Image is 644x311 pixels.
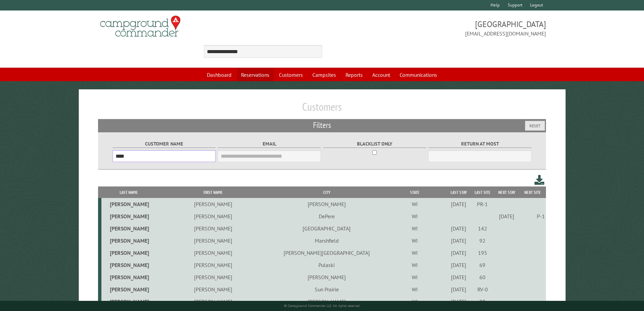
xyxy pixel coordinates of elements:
[471,247,494,259] td: 195
[98,100,546,119] h1: Customers
[156,271,270,283] td: [PERSON_NAME]
[383,295,447,308] td: WI
[525,121,545,131] button: Reset
[270,235,383,247] td: Marshfield
[448,201,470,207] div: [DATE]
[270,222,383,235] td: [GEOGRAPHIC_DATA]
[101,295,156,308] td: [PERSON_NAME]
[396,68,441,81] a: Communications
[156,210,270,222] td: [PERSON_NAME]
[275,68,307,81] a: Customers
[156,247,270,259] td: [PERSON_NAME]
[471,222,494,235] td: 142
[383,247,447,259] td: WI
[101,210,156,222] td: [PERSON_NAME]
[101,198,156,210] td: [PERSON_NAME]
[270,198,383,210] td: [PERSON_NAME]
[495,213,518,220] div: [DATE]
[101,283,156,295] td: [PERSON_NAME]
[471,186,494,198] th: Last Site
[203,68,236,81] a: Dashboard
[428,140,531,148] label: Return at most
[383,198,447,210] td: WI
[471,295,494,308] td: 88
[308,68,340,81] a: Campsites
[322,19,546,38] span: [GEOGRAPHIC_DATA] [EMAIL_ADDRESS][DOMAIN_NAME]
[448,249,470,256] div: [DATE]
[383,222,447,235] td: WI
[101,247,156,259] td: [PERSON_NAME]
[270,247,383,259] td: [PERSON_NAME][GEOGRAPHIC_DATA]
[494,186,519,198] th: Next Stay
[156,259,270,271] td: [PERSON_NAME]
[270,271,383,283] td: [PERSON_NAME]
[156,235,270,247] td: [PERSON_NAME]
[519,186,546,198] th: Next Site
[284,304,360,308] small: © Campground Commander LLC. All rights reserved.
[156,295,270,308] td: [PERSON_NAME]
[383,271,447,283] td: WI
[101,186,156,198] th: Last Name
[101,259,156,271] td: [PERSON_NAME]
[383,186,447,198] th: State
[270,210,383,222] td: DePere
[383,259,447,271] td: WI
[270,186,383,198] th: City
[448,286,470,293] div: [DATE]
[448,262,470,268] div: [DATE]
[156,283,270,295] td: [PERSON_NAME]
[156,198,270,210] td: [PERSON_NAME]
[270,259,383,271] td: Pulaski
[471,259,494,271] td: 69
[341,68,367,81] a: Reports
[447,186,471,198] th: Last Stay
[98,119,546,132] h2: Filters
[471,235,494,247] td: 92
[98,13,183,40] img: Campground Commander
[101,271,156,283] td: [PERSON_NAME]
[323,140,426,148] label: Blacklist only
[101,235,156,247] td: [PERSON_NAME]
[383,210,447,222] td: WI
[101,222,156,235] td: [PERSON_NAME]
[156,186,270,198] th: First Name
[471,271,494,283] td: 60
[534,174,544,186] a: Download this customer list (.csv)
[448,225,470,232] div: [DATE]
[383,235,447,247] td: WI
[448,298,470,305] div: [DATE]
[270,283,383,295] td: Sun Prairie
[218,140,321,148] label: Email
[519,210,546,222] td: P-1
[448,274,470,281] div: [DATE]
[368,68,394,81] a: Account
[237,68,273,81] a: Reservations
[448,237,470,244] div: [DATE]
[270,295,383,308] td: [PERSON_NAME]
[383,283,447,295] td: WI
[471,283,494,295] td: RV-0
[113,140,216,148] label: Customer Name
[156,222,270,235] td: [PERSON_NAME]
[471,198,494,210] td: PR-1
